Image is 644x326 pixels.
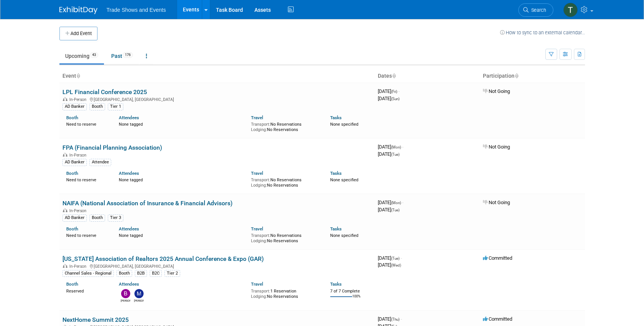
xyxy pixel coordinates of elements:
[378,200,403,205] span: [DATE]
[251,122,270,127] span: Transport:
[134,289,144,298] img: Maurice Vincent
[391,89,397,94] span: (Fri)
[66,171,78,176] a: Booth
[391,256,400,260] span: (Tue)
[391,152,400,157] span: (Tue)
[251,238,267,243] span: Lodging:
[251,183,267,188] span: Lodging:
[251,120,319,132] div: No Reservations No Reservations
[134,298,144,303] div: Maurice Vincent
[251,226,263,232] a: Travel
[89,159,111,166] div: Attendee
[352,294,361,305] td: 100%
[66,176,108,183] div: Need to reserve
[251,127,267,132] span: Lodging:
[90,52,98,58] span: 43
[392,73,396,79] a: Sort by Start Date
[59,6,97,14] img: ExhibitDay
[69,264,89,269] span: In-Person
[105,49,139,63] a: Past176
[117,270,132,277] div: Booth
[251,289,270,294] span: Transport:
[62,316,129,323] a: NextHome Summit 2025
[59,27,97,40] button: Add Event
[330,289,372,294] div: 7 of 7 Complete
[330,226,342,232] a: Tasks
[330,115,342,120] a: Tasks
[66,226,78,232] a: Booth
[401,255,402,261] span: -
[391,263,401,267] span: (Wed)
[119,171,139,176] a: Attendees
[63,264,67,268] img: In-Person Event
[529,7,546,13] span: Search
[391,201,401,205] span: (Mon)
[378,207,400,213] span: [DATE]
[483,200,510,205] span: Not Going
[480,70,585,83] th: Participation
[402,200,403,205] span: -
[398,88,400,94] span: -
[375,70,480,83] th: Dates
[89,103,105,110] div: Booth
[515,73,518,79] a: Sort by Participation Type
[251,176,319,188] div: No Reservations No Reservations
[69,153,89,158] span: In-Person
[330,281,342,287] a: Tasks
[108,214,123,221] div: Tier 3
[150,270,162,277] div: B2C
[251,232,319,243] div: No Reservations No Reservations
[391,145,401,149] span: (Mon)
[119,176,245,183] div: None tagged
[108,103,123,110] div: Tier 1
[378,316,402,322] span: [DATE]
[69,208,89,213] span: In-Person
[62,144,162,151] a: FPA (Financial Planning Association)
[251,115,263,120] a: Travel
[119,226,139,232] a: Attendees
[483,316,512,322] span: Committed
[63,153,67,157] img: In-Person Event
[378,144,403,150] span: [DATE]
[483,88,510,94] span: Not Going
[66,232,108,238] div: Need to reserve
[378,151,400,157] span: [DATE]
[330,177,358,182] span: None specified
[251,233,270,238] span: Transport:
[62,103,87,110] div: AD Banker
[66,281,78,287] a: Booth
[63,208,67,212] img: In-Person Event
[518,3,553,17] a: Search
[69,97,89,102] span: In-Person
[378,255,402,261] span: [DATE]
[251,294,267,299] span: Lodging:
[121,298,130,303] div: Barbara Wilkinson
[62,263,372,269] div: [GEOGRAPHIC_DATA], [GEOGRAPHIC_DATA]
[62,255,264,262] a: [US_STATE] Association of Realtors 2025 Annual Conference & Expo (GAR)
[500,30,585,35] a: How to sync to an external calendar...
[165,270,180,277] div: Tier 2
[483,255,512,261] span: Committed
[119,120,245,127] div: None tagged
[66,115,78,120] a: Booth
[251,287,319,299] div: 1 Reservation No Reservations
[59,49,104,63] a: Upcoming43
[378,262,401,268] span: [DATE]
[62,88,147,96] a: LPL Financial Conference 2025
[402,144,403,150] span: -
[401,316,402,322] span: -
[107,7,166,13] span: Trade Shows and Events
[391,97,400,101] span: (Sun)
[62,96,372,102] div: [GEOGRAPHIC_DATA], [GEOGRAPHIC_DATA]
[330,233,358,238] span: None specified
[330,171,342,176] a: Tasks
[62,200,233,207] a: NAIFA (National Association of Insurance & Financial Advisors)
[62,159,87,166] div: AD Banker
[123,52,133,58] span: 176
[66,287,108,294] div: Reserved
[119,232,245,238] div: None tagged
[251,171,263,176] a: Travel
[119,115,139,120] a: Attendees
[251,177,270,182] span: Transport:
[62,214,87,221] div: AD Banker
